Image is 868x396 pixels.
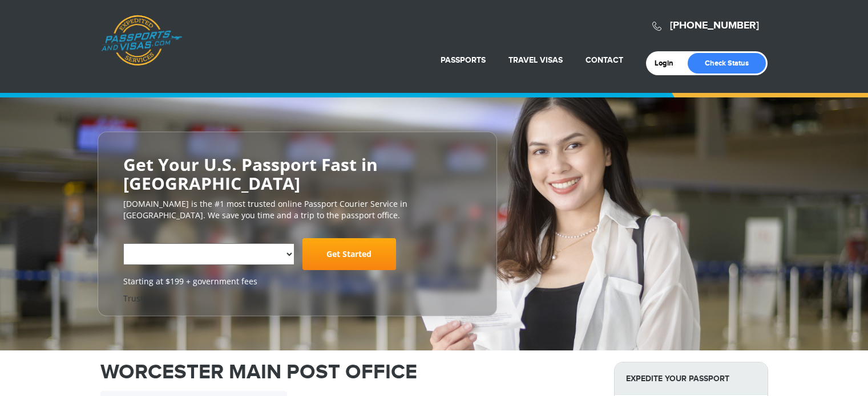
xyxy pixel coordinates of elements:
span: Starting at $199 + government fees [123,276,471,287]
a: Login [655,59,681,68]
strong: Expedite Your Passport [615,362,768,395]
a: Travel Visas [508,55,563,65]
a: Passports [441,55,486,65]
a: [PHONE_NUMBER] [670,19,759,32]
a: Get Started [302,238,396,270]
a: Trustpilot [123,293,160,304]
h2: Get Your U.S. Passport Fast in [GEOGRAPHIC_DATA] [123,155,471,193]
a: Contact [586,55,623,65]
p: [DOMAIN_NAME] is the #1 most trusted online Passport Courier Service in [GEOGRAPHIC_DATA]. We sav... [123,198,471,221]
a: Check Status [688,53,766,74]
a: Passports & [DOMAIN_NAME] [101,15,182,66]
h1: WORCESTER MAIN POST OFFICE [100,362,597,382]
